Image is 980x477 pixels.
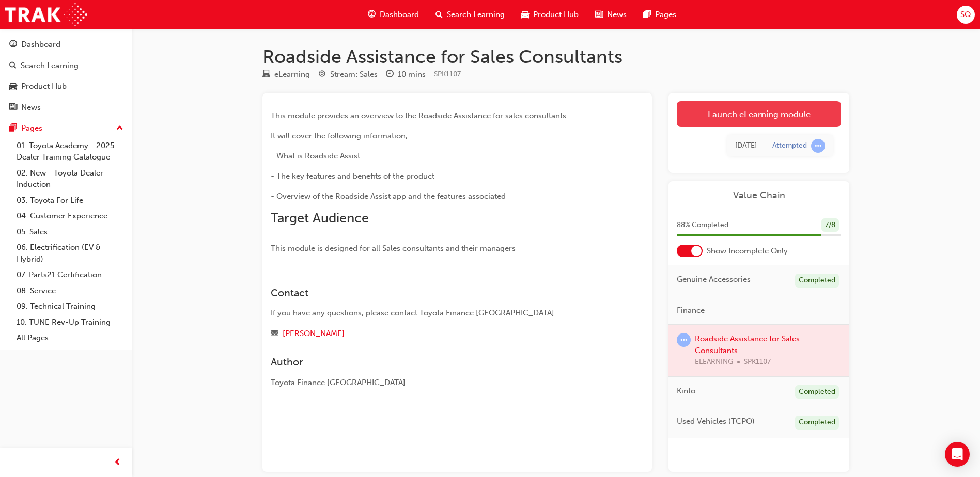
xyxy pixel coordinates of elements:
[21,60,79,72] div: Search Learning
[271,192,506,201] span: - Overview of the Roadside Assist app and the features associated
[271,377,606,389] div: Toyota Finance [GEOGRAPHIC_DATA]
[283,329,345,338] a: [PERSON_NAME]
[262,45,849,68] h1: Roadside Assistance for Sales Consultants
[21,39,60,51] div: Dashboard
[9,82,17,91] span: car-icon
[12,208,128,224] a: 04. Customer Experience
[318,70,326,79] span: target-icon
[114,456,121,469] span: prev-icon
[271,329,278,339] span: email-icon
[12,267,128,283] a: 07. Parts21 Certification
[9,124,17,133] span: pages-icon
[9,61,17,71] span: search-icon
[271,111,568,120] span: This module provides an overview to the Roadside Assistance for sales consultants.
[677,385,695,397] span: Kinto
[4,56,128,75] a: Search Learning
[811,139,825,153] span: learningRecordVerb_ATTEMPT-icon
[12,165,128,193] a: 02. New - Toyota Dealer Induction
[271,307,606,319] div: If you have any questions, please contact Toyota Finance [GEOGRAPHIC_DATA].
[12,283,128,299] a: 08. Service
[12,314,128,330] a: 10. TUNE Rev-Up Training
[677,101,841,127] a: Launch eLearning module
[330,69,378,81] div: Stream: Sales
[368,8,376,21] span: guage-icon
[772,141,807,151] div: Attempted
[9,103,17,113] span: news-icon
[271,131,408,140] span: It will cover the following information,
[262,70,270,79] span: learningResourceType_ELEARNING-icon
[5,3,87,26] img: Trak
[677,189,841,201] a: Value Chain
[4,77,128,96] a: Product Hub
[262,68,310,81] div: Type
[271,287,606,299] h3: Contact
[271,210,369,226] span: Target Audience
[4,119,128,138] button: Pages
[677,274,751,285] span: Genuine Accessories
[21,122,42,134] div: Pages
[427,4,513,25] a: search-iconSearch Learning
[677,416,755,427] span: Used Vehicles (TCPO)
[4,35,128,54] a: Dashboard
[533,9,579,21] span: Product Hub
[271,171,434,181] span: - The key features and benefits of the product
[12,298,128,314] a: 09. Technical Training
[12,193,128,209] a: 03. Toyota For Life
[635,4,685,25] a: pages-iconPages
[607,9,627,21] span: News
[960,9,971,21] span: SQ
[271,327,606,340] div: Email
[271,151,360,161] span: - What is Roadside Assist
[271,356,606,368] h3: Author
[643,8,651,21] span: pages-icon
[513,4,587,25] a: car-iconProduct Hub
[957,6,975,24] button: SQ
[386,68,426,81] div: Duration
[9,40,17,50] span: guage-icon
[447,9,505,21] span: Search Learning
[677,305,705,316] span: Finance
[595,8,603,21] span: news-icon
[318,68,378,81] div: Stream
[386,70,394,79] span: clock-icon
[795,416,839,430] div: Completed
[21,81,67,92] div: Product Hub
[4,98,128,117] a: News
[12,138,128,165] a: 01. Toyota Academy - 2025 Dealer Training Catalogue
[12,224,128,240] a: 05. Sales
[707,245,788,257] span: Show Incomplete Only
[380,9,419,21] span: Dashboard
[821,218,839,232] div: 7 / 8
[21,102,41,114] div: News
[360,4,427,25] a: guage-iconDashboard
[435,8,443,21] span: search-icon
[655,9,676,21] span: Pages
[274,69,310,81] div: eLearning
[12,330,128,346] a: All Pages
[735,140,757,152] div: Wed Aug 20 2025 10:11:55 GMT+0800 (Australian Western Standard Time)
[434,70,461,78] span: Learning resource code
[521,8,529,21] span: car-icon
[795,385,839,399] div: Completed
[12,240,128,267] a: 06. Electrification (EV & Hybrid)
[587,4,635,25] a: news-iconNews
[398,69,426,81] div: 10 mins
[945,442,970,467] div: Open Intercom Messenger
[271,244,516,253] span: This module is designed for all Sales consultants and their managers
[116,122,123,135] span: up-icon
[4,33,128,119] button: DashboardSearch LearningProduct HubNews
[677,219,728,231] span: 88 % Completed
[795,274,839,288] div: Completed
[677,333,691,347] span: learningRecordVerb_ATTEMPT-icon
